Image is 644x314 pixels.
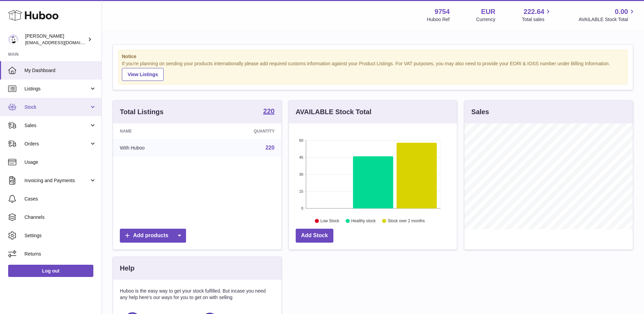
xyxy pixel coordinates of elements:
[296,107,371,117] h3: AVAILABLE Stock Total
[296,229,333,243] a: Add Stock
[8,265,93,277] a: Log out
[476,16,496,23] div: Currency
[24,122,89,129] span: Sales
[24,251,96,257] span: Returns
[8,34,18,45] img: info@fieldsluxury.london
[202,123,281,139] th: Quantity
[113,139,202,157] td: With Huboo
[522,7,552,23] a: 222.64 Total sales
[120,107,164,117] h3: Total Listings
[578,16,636,23] span: AVAILABLE Stock Total
[24,104,89,110] span: Stock
[113,123,202,139] th: Name
[299,155,303,159] text: 45
[435,7,450,16] strong: 9754
[320,219,339,223] text: Low Stock
[299,172,303,176] text: 30
[122,60,624,81] div: If you're planning on sending your products internationally please add required customs informati...
[24,214,96,221] span: Channels
[263,108,274,115] strong: 220
[24,232,96,239] span: Settings
[120,288,275,301] p: Huboo is the easy way to get your stock fulfilled. But incase you need any help here's our ways f...
[25,40,100,45] span: [EMAIL_ADDRESS][DOMAIN_NAME]
[388,219,425,223] text: Stock over 2 months
[522,16,552,23] span: Total sales
[427,16,450,23] div: Huboo Ref
[301,206,303,210] text: 0
[120,264,134,273] h3: Help
[265,145,275,151] a: 220
[351,219,376,223] text: Healthy stock
[25,33,86,46] div: [PERSON_NAME]
[120,229,186,243] a: Add products
[523,7,544,16] span: 222.64
[299,138,303,142] text: 60
[24,177,89,184] span: Invoicing and Payments
[24,141,89,147] span: Orders
[481,7,495,16] strong: EUR
[24,196,96,202] span: Cases
[471,107,489,117] h3: Sales
[24,86,89,92] span: Listings
[24,67,96,74] span: My Dashboard
[24,159,96,165] span: Usage
[122,68,164,81] a: View Listings
[122,53,624,60] strong: Notice
[578,7,636,23] a: 0.00 AVAILABLE Stock Total
[299,189,303,193] text: 15
[615,7,628,16] span: 0.00
[263,108,274,116] a: 220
